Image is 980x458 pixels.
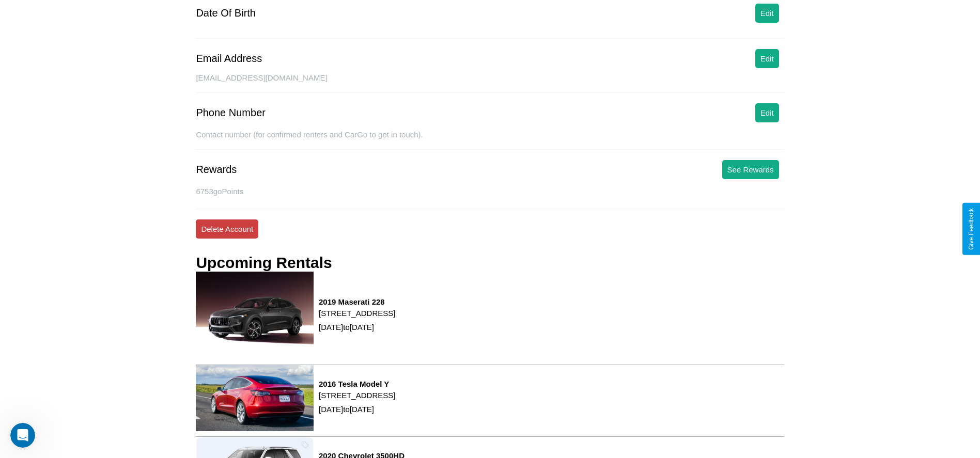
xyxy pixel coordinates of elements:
[196,219,258,239] button: Delete Account
[196,107,266,119] div: Phone Number
[319,306,395,320] p: [STREET_ADDRESS]
[10,423,35,448] iframe: Intercom live chat
[196,73,784,93] div: [EMAIL_ADDRESS][DOMAIN_NAME]
[968,208,975,250] div: Give Feedback
[196,164,237,176] div: Rewards
[755,4,779,23] button: Edit
[196,254,332,272] h3: Upcoming Rentals
[196,7,256,19] div: Date Of Birth
[319,320,395,334] p: [DATE] to [DATE]
[755,49,779,68] button: Edit
[196,130,784,150] div: Contact number (for confirmed renters and CarGo to get in touch).
[196,365,314,431] img: rental
[319,297,395,306] h3: 2019 Maserati 228
[319,388,395,402] p: [STREET_ADDRESS]
[196,53,262,65] div: Email Address
[319,380,395,388] h3: 2016 Tesla Model Y
[319,402,395,416] p: [DATE] to [DATE]
[722,160,779,179] button: See Rewards
[755,103,779,122] button: Edit
[196,184,784,198] p: 6753 goPoints
[196,272,314,359] img: rental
